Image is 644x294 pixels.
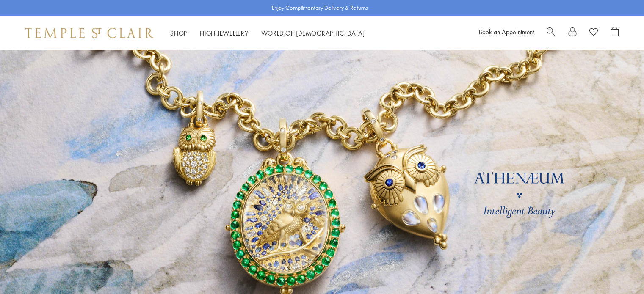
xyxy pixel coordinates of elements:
[261,29,365,37] a: World of [DEMOGRAPHIC_DATA]World of [DEMOGRAPHIC_DATA]
[170,28,365,38] nav: Main navigation
[547,27,556,39] a: Search
[200,29,249,37] a: High JewelleryHigh Jewellery
[589,27,598,39] a: View Wishlist
[170,29,187,37] a: ShopShop
[25,28,153,38] img: Temple St. Clair
[272,4,368,12] p: Enjoy Complimentary Delivery & Returns
[479,27,534,36] a: Book an Appointment
[611,27,619,39] a: Open Shopping Bag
